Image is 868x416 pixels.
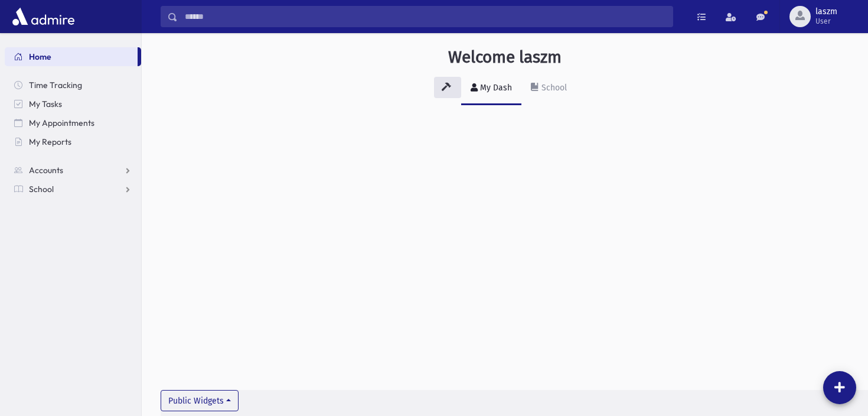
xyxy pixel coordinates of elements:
[539,83,567,93] div: School
[161,390,239,411] button: Public Widgets
[5,95,141,113] a: My Tasks
[815,17,837,26] span: User
[29,51,51,62] span: Home
[29,99,62,109] span: My Tasks
[5,113,141,132] a: My Appointments
[29,136,71,147] span: My Reports
[5,161,141,180] a: Accounts
[448,47,562,67] h3: Welcome laszm
[5,47,138,66] a: Home
[29,80,82,90] span: Time Tracking
[29,165,63,175] span: Accounts
[521,72,576,105] a: School
[29,184,54,194] span: School
[178,6,673,27] input: Search
[815,7,837,17] span: laszm
[5,132,141,151] a: My Reports
[461,72,521,105] a: My Dash
[478,83,512,93] div: My Dash
[9,5,77,28] img: AdmirePro
[29,118,94,128] span: My Appointments
[5,180,141,199] a: School
[5,76,141,95] a: Time Tracking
